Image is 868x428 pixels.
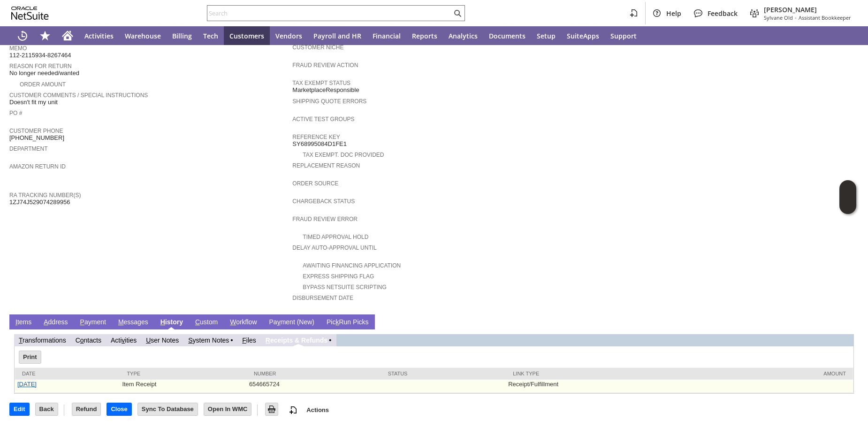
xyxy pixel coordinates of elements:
a: Department [9,145,48,152]
a: Customer Phone [9,128,63,134]
img: add-record.svg [288,405,299,416]
a: Payment [78,318,108,327]
a: Recent Records [11,26,34,45]
a: Analytics [443,26,483,45]
a: Activities [111,336,137,344]
span: [PHONE_NUMBER] [9,134,64,142]
span: W [230,318,236,326]
a: Tech [198,26,224,45]
a: Actions [303,406,333,413]
div: Status [388,371,499,376]
span: SuiteApps [567,31,599,40]
a: System Notes [188,336,229,344]
span: Help [666,9,681,18]
div: Link Type [513,371,678,376]
a: Billing [167,26,198,45]
span: R [266,336,270,344]
span: 112-2115934-8267464 [9,52,71,59]
span: Tech [203,31,218,40]
div: Date [22,371,113,376]
span: Doesn't fit my unit [9,99,58,106]
a: Custom [193,318,220,327]
a: Reference Key [292,134,340,140]
td: Item Receipt [120,380,247,393]
span: C [195,318,200,326]
span: Support [610,31,637,40]
a: Transformations [19,336,66,344]
iframe: Click here to launch Oracle Guided Learning Help Panel [839,180,856,214]
span: Oracle Guided Learning Widget. To move around, please hold and drag [839,198,856,214]
span: Billing [172,31,192,40]
a: Express Shipping Flag [303,273,374,280]
td: 654665724 [247,380,381,393]
span: - [795,14,797,21]
input: Print [19,351,41,363]
span: [PERSON_NAME] [764,5,851,14]
span: I [15,318,17,326]
span: No longer needed/wanted [9,69,79,77]
td: Receipt/Fulfillment [506,380,685,393]
span: Vendors [275,31,302,40]
a: Unrolled view on [842,316,853,328]
div: Type [127,371,240,376]
a: Amazon Return ID [9,163,66,170]
span: A [44,318,48,326]
span: Customers [229,31,264,40]
span: y [277,318,281,326]
span: P [80,318,84,326]
span: S [188,336,192,344]
span: H [160,318,165,326]
span: Warehouse [125,31,161,40]
a: [DATE] [17,381,37,388]
span: Documents [489,31,525,40]
span: Activities [84,31,114,40]
span: T [19,336,23,344]
span: Analytics [449,31,478,40]
a: Address [41,318,70,327]
a: Setup [531,26,561,45]
a: Vendors [270,26,308,45]
svg: Shortcuts [39,30,51,41]
a: Order Amount [20,81,66,88]
div: Shortcuts [34,26,56,45]
span: SY68995084D1FE1 [292,140,347,148]
input: Sync To Database [138,403,198,415]
a: Shipping Quote Errors [292,98,366,105]
a: Contacts [76,336,101,344]
span: Assistant Bookkeeper [799,14,851,21]
span: MarketplaceResponsible [292,86,359,94]
a: Bypass NetSuite Scripting [303,284,386,290]
input: Back [36,403,58,415]
span: o [80,336,84,344]
a: Memo [9,45,27,52]
span: Financial [373,31,401,40]
a: Activities [79,26,119,45]
span: Reports [412,31,437,40]
input: Close [107,403,131,415]
a: Timed Approval Hold [303,234,368,240]
span: Sylvane Old [764,14,793,21]
a: Payroll and HR [308,26,367,45]
img: Print [266,404,277,415]
a: Workflow [228,318,259,327]
a: Home [56,26,79,45]
a: Support [605,26,642,45]
a: Files [242,336,256,344]
a: Financial [367,26,406,45]
div: Number [254,371,374,376]
span: F [242,336,246,344]
a: Awaiting Financing Application [303,262,401,269]
a: Payment (New) [267,318,317,327]
span: v [122,336,125,344]
a: Fraud Review Error [292,216,358,222]
a: Warehouse [119,26,167,45]
a: Messages [116,318,151,327]
a: PickRun Picks [324,318,371,327]
input: Search [207,8,452,19]
span: Setup [537,31,556,40]
a: Customers [224,26,270,45]
span: M [118,318,124,326]
svg: Recent Records [17,30,28,41]
a: SuiteApps [561,26,605,45]
a: PO # [9,110,22,116]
